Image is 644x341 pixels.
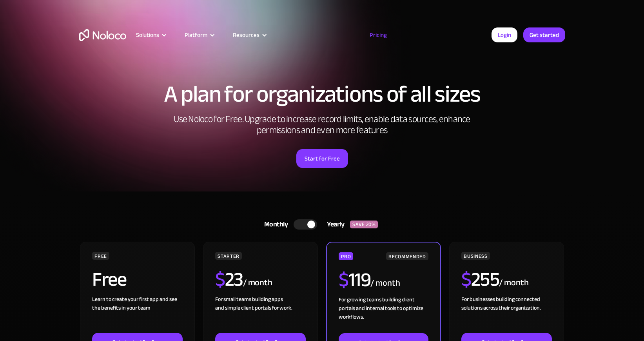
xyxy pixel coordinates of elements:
div: For small teams building apps and simple client portals for work. ‍ [215,295,305,333]
span: $ [339,261,348,298]
div: For growing teams building client portals and internal tools to optimize workflows. [339,295,428,333]
h2: 119 [339,270,370,290]
h1: A plan for organizations of all sizes [79,82,565,106]
div: PRO [339,252,353,260]
div: Learn to create your first app and see the benefits in your team ‍ [92,295,182,333]
div: For businesses building connected solutions across their organization. ‍ [461,295,551,333]
div: / month [243,277,272,289]
div: / month [499,277,528,289]
a: Login [492,27,517,42]
h2: 255 [461,270,499,289]
div: Solutions [126,30,175,40]
div: Platform [175,30,223,40]
div: SAVE 20% [350,221,378,228]
div: Solutions [136,30,159,40]
a: Pricing [360,30,397,40]
div: Platform [185,30,207,40]
div: RECOMMENDED [386,252,428,260]
div: Resources [233,30,259,40]
div: FREE [92,252,109,260]
a: Get started [523,27,565,42]
a: home [79,29,126,41]
div: BUSINESS [461,252,490,260]
h2: 23 [215,270,243,289]
h2: Free [92,270,126,289]
div: Monthly [254,219,294,230]
h2: Use Noloco for Free. Upgrade to increase record limits, enable data sources, enhance permissions ... [165,114,479,136]
a: Start for Free [296,149,348,168]
div: Yearly [317,219,350,230]
div: Resources [223,30,275,40]
span: $ [461,261,471,298]
div: STARTER [215,252,241,260]
span: $ [215,261,225,298]
div: / month [370,277,400,290]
